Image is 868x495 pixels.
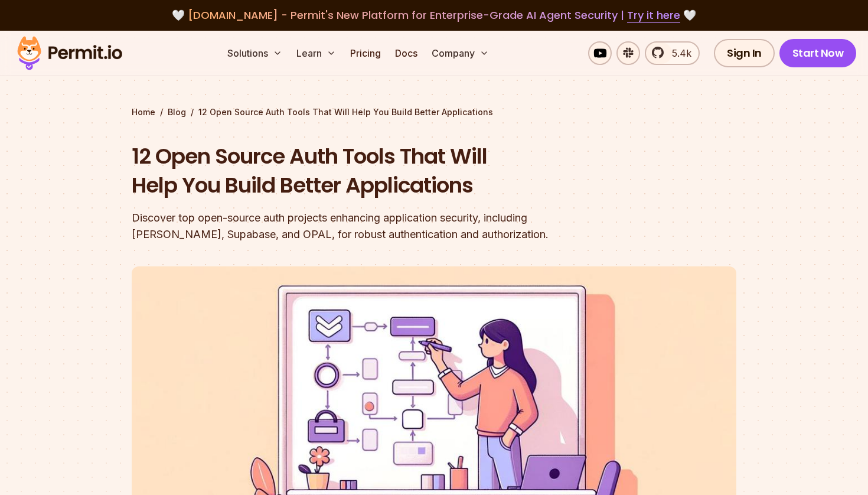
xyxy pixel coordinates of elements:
[427,41,494,65] button: Company
[714,39,775,67] a: Sign In
[390,41,422,65] a: Docs
[132,106,155,118] a: Home
[132,210,585,243] div: Discover top open-source auth projects enhancing application security, including [PERSON_NAME], S...
[292,41,341,65] button: Learn
[28,7,840,24] div: 🤍 🤍
[223,41,287,65] button: Solutions
[627,8,680,23] a: Try it here
[188,8,680,22] span: [DOMAIN_NAME] - Permit's New Platform for Enterprise-Grade AI Agent Security |
[345,41,386,65] a: Pricing
[132,106,736,118] div: / /
[12,33,128,73] img: Permit logo
[168,106,186,118] a: Blog
[645,41,700,65] a: 5.4k
[132,142,585,200] h1: 12 Open Source Auth Tools That Will Help You Build Better Applications
[779,39,857,67] a: Start Now
[665,46,691,60] span: 5.4k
